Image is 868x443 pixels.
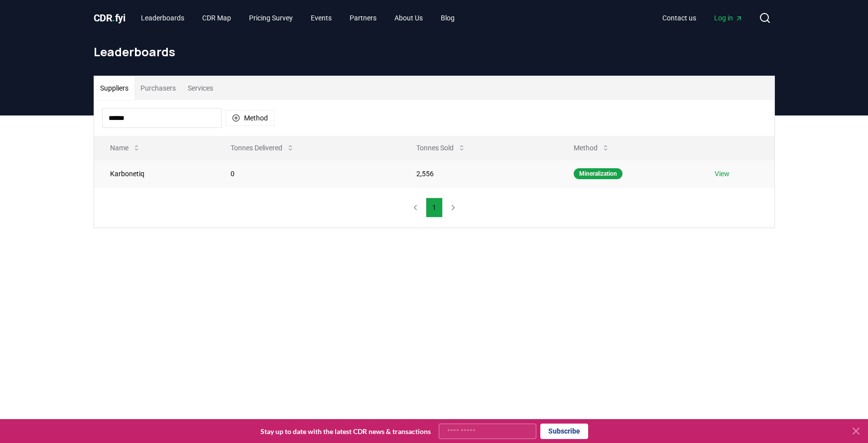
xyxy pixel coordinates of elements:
[94,44,775,60] h1: Leaderboards
[342,9,384,27] a: Partners
[215,160,400,187] td: 0
[94,12,125,24] span: CDR fyi
[241,9,301,27] a: Pricing Survey
[714,13,743,23] span: Log in
[433,9,463,27] a: Blog
[182,76,219,100] button: Services
[194,9,239,27] a: CDR Map
[303,9,340,27] a: Events
[400,160,558,187] td: 2,556
[654,9,751,27] nav: Main
[715,169,730,179] a: View
[654,9,704,27] a: Contact us
[408,138,474,158] button: Tonnes Sold
[112,12,115,24] span: .
[574,168,622,179] div: Mineralization
[706,9,751,27] a: Log in
[94,11,125,25] a: CDR.fyi
[94,160,215,187] td: Karbonetiq
[386,9,431,27] a: About Us
[134,76,182,100] button: Purchasers
[223,138,302,158] button: Tonnes Delivered
[226,110,274,126] button: Method
[426,198,443,218] button: 1
[566,138,618,158] button: Method
[133,9,463,27] nav: Main
[102,138,148,158] button: Name
[94,76,134,100] button: Suppliers
[133,9,192,27] a: Leaderboards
